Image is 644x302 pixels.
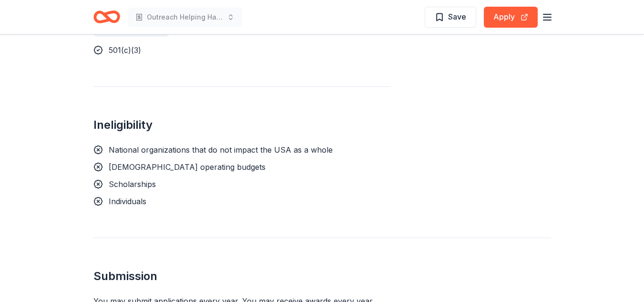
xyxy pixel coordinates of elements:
a: Home [93,6,120,28]
h2: Ineligibility [93,117,391,133]
span: [DEMOGRAPHIC_DATA] operating budgets [109,162,266,172]
span: Save [448,10,466,23]
span: Scholarships [109,179,156,189]
button: Save [425,7,476,28]
span: 501(c)(3) [109,45,141,55]
span: Individuals [109,197,146,206]
button: Apply [484,7,538,28]
span: Outreach Helping Hands [147,11,223,23]
h2: Submission [93,269,551,284]
span: National organizations that do not impact the USA as a whole [109,145,333,155]
button: Outreach Helping Hands [128,8,242,27]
